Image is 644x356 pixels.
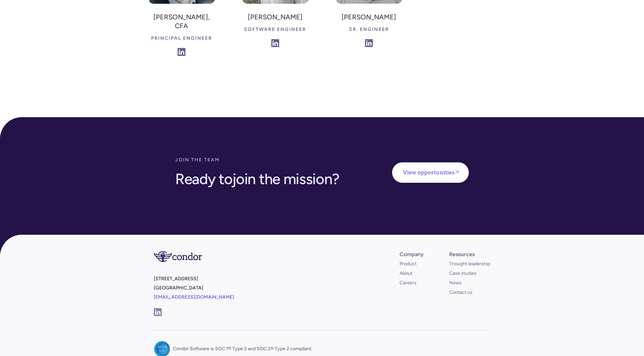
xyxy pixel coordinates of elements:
h4: [PERSON_NAME], CFA [148,11,215,32]
span:  [455,170,459,174]
p: Condor Software is SOC 1® Type 2 and SOC 2® Type 2 compliant. [173,345,312,352]
p: [STREET_ADDRESS] [GEOGRAPHIC_DATA] [154,274,319,307]
h4: [PERSON_NAME] [244,11,306,23]
h2: Ready to [175,167,339,189]
a: [EMAIL_ADDRESS][DOMAIN_NAME] [154,294,234,300]
div: Join the team [175,153,339,167]
div: Resources [449,251,475,258]
a: Case studies [449,270,477,277]
div: Software Engineer [244,23,306,36]
div: Sr. Engineer [342,23,396,36]
h4: [PERSON_NAME] [342,11,396,23]
a: Contact us [449,289,473,296]
a: Product [400,261,417,267]
a: Careers [400,280,417,286]
a: Thought leadership [449,261,490,267]
div: Principal Engineer [148,32,215,44]
span: join the mission? [232,170,339,188]
div: Company [400,251,424,258]
a: View opportunities [392,162,469,183]
a: About [400,270,412,277]
a: News [449,280,462,286]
